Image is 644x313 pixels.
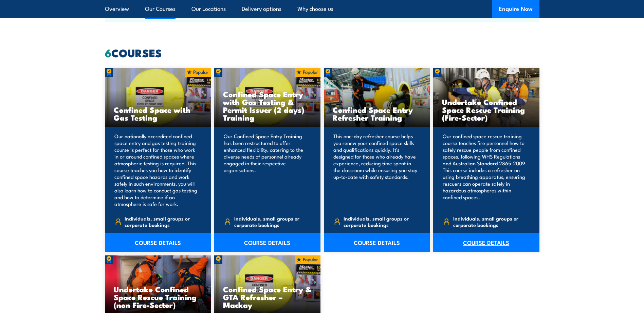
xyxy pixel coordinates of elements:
[224,133,309,207] p: Our Confined Space Entry Training has been restructured to offer enhanced flexibility, catering t...
[324,233,430,252] a: COURSE DETAILS
[214,233,320,252] a: COURSE DETAILS
[114,133,200,207] p: Our nationally accredited confined space entry and gas testing training course is perfect for tho...
[105,233,211,252] a: COURSE DETAILS
[453,215,528,228] span: Individuals, small groups or corporate bookings
[114,285,202,309] h3: Undertake Confined Space Rescue Training (non Fire-Sector)
[105,48,539,57] h2: COURSES
[333,106,421,121] h3: Confined Space Entry Refresher Training
[223,285,312,309] h3: Confined Space Entry & GTA Refresher – Mackay
[433,233,539,252] a: COURSE DETAILS
[344,215,418,228] span: Individuals, small groups or corporate bookings
[114,106,202,121] h3: Confined Space with Gas Testing
[443,133,528,207] p: Our confined space rescue training course teaches fire personnel how to safely rescue people from...
[442,98,531,121] h3: Undertake Confined Space Rescue Training (Fire-Sector)
[234,215,309,228] span: Individuals, small groups or corporate bookings
[223,90,312,121] h3: Confined Space Entry with Gas Testing & Permit Issuer (2 days) Training
[125,215,199,228] span: Individuals, small groups or corporate bookings
[333,133,419,207] p: This one-day refresher course helps you renew your confined space skills and qualifications quick...
[105,44,111,61] strong: 6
